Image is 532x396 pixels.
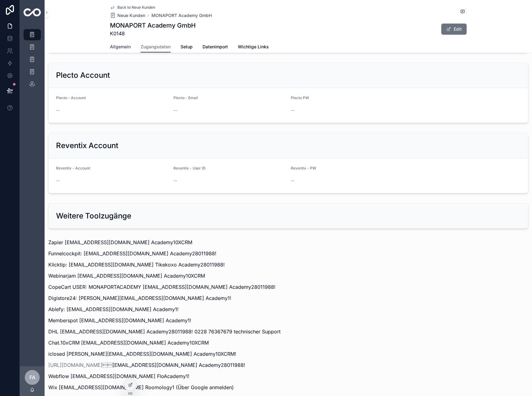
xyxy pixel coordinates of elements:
span: Zugangsdaten [141,44,171,50]
div: scrollable content [20,25,45,98]
p: Digistore24: [PERSON_NAME][EMAIL_ADDRESS][DOMAIN_NAME] Academy1! [48,294,528,302]
span: Reventix - PW [291,166,316,170]
p: Wix [EMAIL_ADDRESS][DOMAIN_NAME] Roomology1 (Über Google anmelden) [48,384,528,391]
span: Plecto - Account [56,95,86,100]
span: -- [56,107,60,113]
span: Wichtige Links [238,44,269,50]
span: FA [29,374,35,381]
p: Webflow [EMAIL_ADDRESS][DOMAIN_NAME] FloAcademy1! [48,372,528,380]
span: Plecto PW [291,95,309,100]
p: Ablefy: [EMAIL_ADDRESS][DOMAIN_NAME] Academy1! [48,306,528,313]
h2: Weitere Toolzugänge [56,211,131,221]
p: Funnelcockpit: [EMAIL_ADDRESS][DOMAIN_NAME] Academy28011988! [48,250,528,257]
span: -- [56,178,60,184]
a: MONAPORT Academy GmbH [151,12,212,19]
a: Back to Neue Kunden [110,5,155,10]
p: CopeCart USER: MONAPORTACADEMY [EMAIL_ADDRESS][DOMAIN_NAME] Academy28011988! [48,283,528,291]
span: Allgemein [110,44,131,50]
h2: Plecto Account [56,70,110,80]
a: [URL][DOMAIN_NAME] [48,362,112,368]
a: Wichtige Links [238,41,269,54]
span: -- [173,178,177,184]
span: -- [173,107,177,113]
h2: Reventix Account [56,141,118,151]
p: Webinarjam [EMAIL_ADDRESS][DOMAIN_NAME] Academy10XCRM [48,272,528,279]
h1: MONAPORT Academy GmbH [110,21,196,30]
p: Klicktip: [EMAIL_ADDRESS][DOMAIN_NAME] Tikekoxo Academy28011988! [48,261,528,268]
span: -- [291,178,294,184]
span: Back to Neue Kunden [117,5,155,10]
span: Reventix - User ID [173,166,206,170]
span: Datenimport [203,44,228,50]
p: DHL [EMAIL_ADDRESS][DOMAIN_NAME] Academy28011988! 0228 76367679 technischer Support [48,328,528,335]
span: Setup [181,44,193,50]
p: Memberspot [EMAIL_ADDRESS][DOMAIN_NAME] Academy1! [48,317,528,324]
span: Neue Kunden [117,12,145,19]
p: Chat.10xCRM [EMAIL_ADDRESS][DOMAIN_NAME] Academy10XCRM [48,339,528,346]
button: Edit [441,24,467,35]
p: Zapier [EMAIL_ADDRESS][DOMAIN_NAME] Academy10XCRM [48,239,528,246]
span: K0148 [110,30,196,37]
span: -- [291,107,294,113]
a: Allgemein [110,41,131,54]
a: Neue Kunden [110,12,145,19]
img: App logo [24,8,41,16]
span: Plecto - Email [173,95,198,100]
a: Zugangsdaten [141,41,171,53]
p: [EMAIL_ADDRESS][DOMAIN_NAME] Academy28011988! [48,361,528,369]
a: Datenimport [203,41,228,54]
a: Setup [181,41,193,54]
span: Reventix - Account [56,166,90,170]
p: iclosed [PERSON_NAME][EMAIL_ADDRESS][DOMAIN_NAME] Academy10XCRM! [48,350,528,358]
